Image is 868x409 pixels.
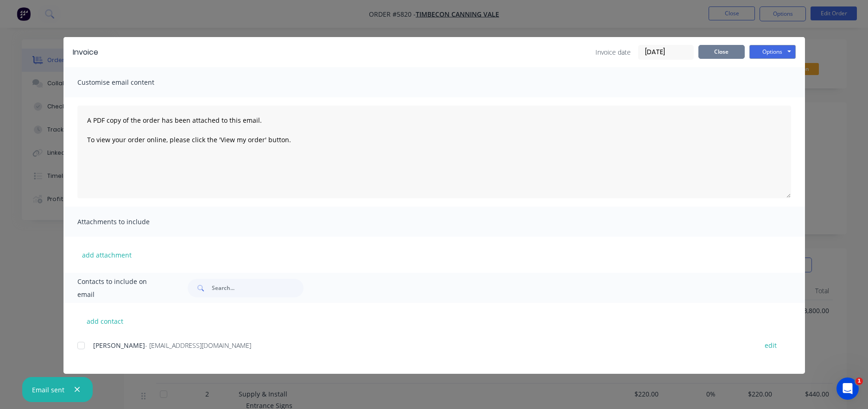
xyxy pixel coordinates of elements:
[596,47,631,57] span: Invoice date
[836,378,859,400] iframe: Intercom live chat
[759,339,782,352] button: edit
[749,45,796,59] button: Options
[77,106,791,198] textarea: A PDF copy of the order has been attached to this email. To view your order online, please click ...
[73,47,98,58] div: Invoice
[77,314,133,328] button: add contact
[77,215,179,228] span: Attachments to include
[93,341,145,350] span: [PERSON_NAME]
[77,275,165,301] span: Contacts to include on email
[212,279,304,297] input: Search...
[32,385,64,395] div: Email sent
[77,248,136,262] button: add attachment
[698,45,745,59] button: Close
[77,76,179,89] span: Customise email content
[145,341,251,350] span: - [EMAIL_ADDRESS][DOMAIN_NAME]
[855,378,863,385] span: 1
